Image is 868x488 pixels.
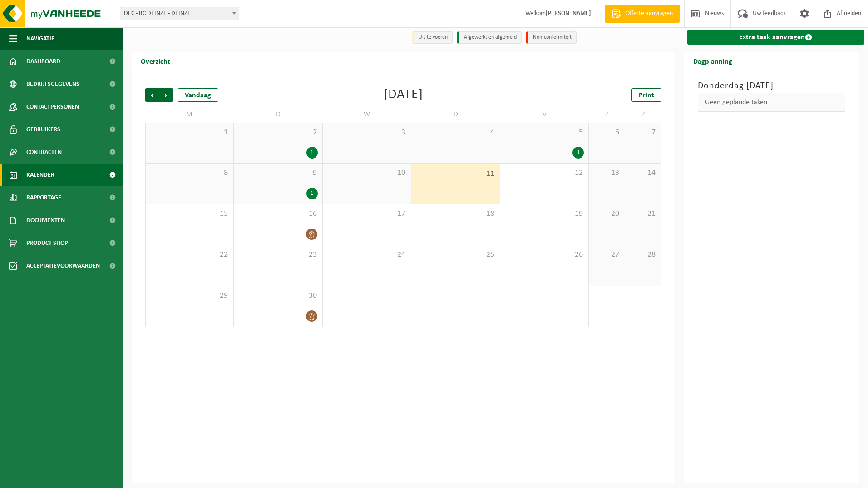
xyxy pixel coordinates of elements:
[26,254,100,277] span: Acceptatievoorwaarden
[238,291,317,301] span: 30
[416,250,495,260] span: 25
[26,27,54,50] span: Navigatie
[26,73,79,95] span: Bedrijfsgegevens
[623,9,675,18] span: Offerte aanvragen
[630,250,656,260] span: 28
[26,141,62,164] span: Contracten
[687,30,865,45] a: Extra taak aanvragen
[593,128,620,138] span: 6
[698,93,846,112] div: Geen geplande taken
[630,168,656,178] span: 14
[26,209,65,232] span: Documenten
[120,7,239,20] span: DEC - RC DEINZE - DEINZE
[145,88,159,102] span: Vorige
[150,291,229,301] span: 29
[572,147,584,159] div: 1
[120,7,239,20] span: DEC - RC DEINZE - DEINZE
[238,168,317,178] span: 9
[150,168,229,178] span: 8
[546,10,591,17] strong: [PERSON_NAME]
[238,209,317,219] span: 16
[684,52,741,70] h2: Dagplanning
[625,106,661,123] td: Z
[306,147,318,159] div: 1
[593,250,620,260] span: 27
[605,5,680,23] a: Offerte aanvragen
[26,118,60,141] span: Gebruikers
[26,95,79,118] span: Contactpersonen
[178,88,218,102] div: Vandaag
[145,106,234,123] td: M
[384,88,423,102] div: [DATE]
[416,169,495,179] span: 11
[26,232,68,254] span: Product Shop
[631,88,661,102] a: Print
[589,106,625,123] td: Z
[593,168,620,178] span: 13
[630,209,656,219] span: 21
[238,128,317,138] span: 2
[500,106,589,123] td: V
[412,31,453,44] li: Uit te voeren
[323,106,411,123] td: W
[526,31,577,44] li: Non-conformiteit
[327,250,406,260] span: 24
[150,209,229,219] span: 15
[150,250,229,260] span: 22
[630,128,656,138] span: 7
[457,31,522,44] li: Afgewerkt en afgemeld
[505,250,584,260] span: 26
[327,209,406,219] span: 17
[593,209,620,219] span: 20
[416,128,495,138] span: 4
[234,106,322,123] td: D
[26,50,60,73] span: Dashboard
[26,186,61,209] span: Rapportage
[416,209,495,219] span: 18
[26,164,54,186] span: Kalender
[698,79,846,93] h3: Donderdag [DATE]
[306,188,318,199] div: 1
[639,92,654,99] span: Print
[327,168,406,178] span: 10
[327,128,406,138] span: 3
[505,128,584,138] span: 5
[505,168,584,178] span: 12
[505,209,584,219] span: 19
[238,250,317,260] span: 23
[411,106,500,123] td: D
[159,88,173,102] span: Volgende
[132,52,179,70] h2: Overzicht
[150,128,229,138] span: 1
